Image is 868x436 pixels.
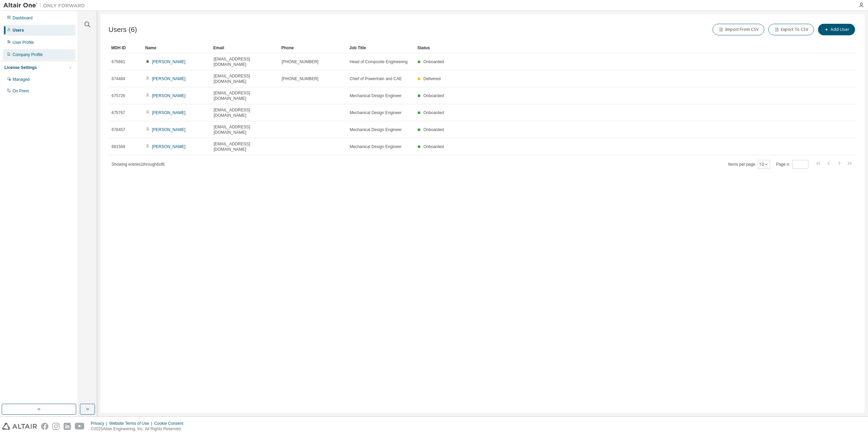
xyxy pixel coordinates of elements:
[768,24,814,35] button: Export To CSV
[423,110,444,115] span: Onboarded
[13,40,34,45] div: User Profile
[13,15,33,21] div: Dashboard
[52,423,60,430] img: instagram.svg
[214,56,276,67] span: [EMAIL_ADDRESS][DOMAIN_NAME]
[214,107,276,118] span: [EMAIL_ADDRESS][DOMAIN_NAME]
[112,162,165,167] span: Showing entries 1 through 6 of 6
[3,2,88,9] img: Altair One
[152,76,186,81] a: [PERSON_NAME]
[91,421,109,426] div: Privacy
[152,93,186,98] a: [PERSON_NAME]
[112,110,125,115] span: 675767
[350,76,402,81] span: Chief of Powertrain and CAE
[152,144,186,149] a: [PERSON_NAME]
[282,59,318,65] span: [PHONE_NUMBER]
[350,59,407,65] span: Head of Composite Engineering
[214,141,276,152] span: [EMAIL_ADDRESS][DOMAIN_NAME]
[350,144,402,149] span: Mechanical Design Engineer
[213,42,276,53] div: Email
[281,42,344,53] div: Phone
[423,144,444,149] span: Onboarded
[13,77,30,82] div: Managed
[154,421,187,426] div: Cookie Consent
[112,59,125,65] span: 675661
[350,127,402,132] span: Mechanical Design Engineer
[818,24,855,35] button: Add User
[112,144,125,149] span: 681569
[4,65,37,70] div: License Settings
[152,59,186,64] a: [PERSON_NAME]
[112,93,125,98] span: 675726
[152,110,186,115] a: [PERSON_NAME]
[112,127,125,132] span: 676457
[111,42,140,53] div: MDH ID
[91,426,187,432] p: © 2025 Altair Engineering, Inc. All Rights Reserved.
[728,160,770,169] span: Items per page
[152,127,186,132] a: [PERSON_NAME]
[423,59,444,64] span: Onboarded
[109,421,154,426] div: Website Terms of Use
[108,26,137,34] span: Users (6)
[13,52,43,57] div: Company Profile
[282,76,318,81] span: [PHONE_NUMBER]
[214,124,276,135] span: [EMAIL_ADDRESS][DOMAIN_NAME]
[13,28,24,33] div: Users
[350,110,402,115] span: Mechanical Design Engineer
[2,423,37,430] img: altair_logo.svg
[776,160,808,169] span: Page n.
[349,42,412,53] div: Job Title
[423,76,441,81] span: Delivered
[417,42,821,53] div: Status
[423,93,444,98] span: Onboarded
[145,42,208,53] div: Name
[214,73,276,84] span: [EMAIL_ADDRESS][DOMAIN_NAME]
[13,88,29,94] div: On Prem
[64,423,71,430] img: linkedin.svg
[350,93,402,98] span: Mechanical Design Engineer
[423,127,444,132] span: Onboarded
[759,162,768,167] button: 10
[713,24,764,35] button: Import From CSV
[75,423,85,430] img: youtube.svg
[214,90,276,101] span: [EMAIL_ADDRESS][DOMAIN_NAME]
[41,423,48,430] img: facebook.svg
[112,76,125,81] span: 674484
